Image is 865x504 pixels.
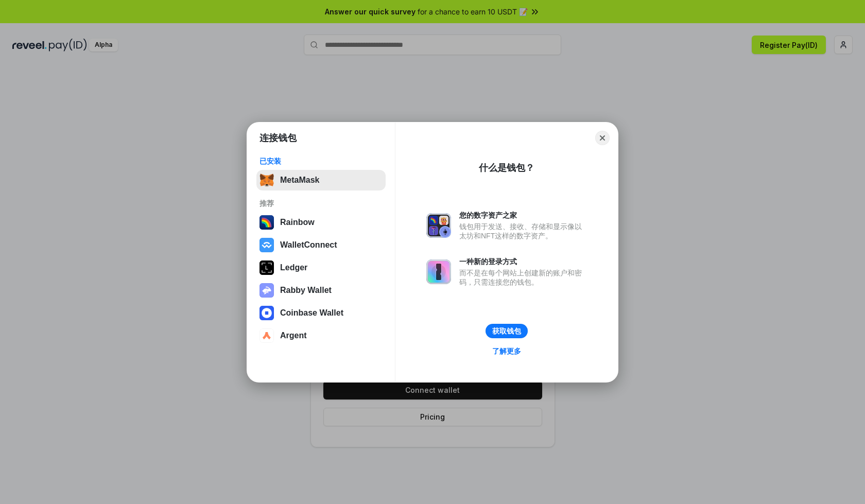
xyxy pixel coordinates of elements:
[426,213,451,238] img: svg+xml,%3Csvg%20xmlns%3D%22http%3A%2F%2Fwww.w3.org%2F2000%2Fsvg%22%20fill%3D%22none%22%20viewBox...
[256,170,386,190] button: MetaMask
[256,212,386,233] button: Rainbow
[280,218,315,227] div: Rainbow
[486,344,527,358] a: 了解更多
[459,211,587,220] div: 您的数字资产之家
[259,260,274,275] img: svg+xml,%3Csvg%20xmlns%3D%22http%3A%2F%2Fwww.w3.org%2F2000%2Fsvg%22%20width%3D%2228%22%20height%3...
[280,263,307,272] div: Ledger
[259,173,274,187] img: svg+xml,%3Csvg%20fill%3D%22none%22%20height%3D%2233%22%20viewBox%3D%220%200%2035%2033%22%20width%...
[259,238,274,252] img: svg+xml,%3Csvg%20width%3D%2228%22%20height%3D%2228%22%20viewBox%3D%220%200%2028%2028%22%20fill%3D...
[259,306,274,320] img: svg+xml,%3Csvg%20width%3D%2228%22%20height%3D%2228%22%20viewBox%3D%220%200%2028%2028%22%20fill%3D...
[256,235,386,255] button: WalletConnect
[259,157,383,166] div: 已安装
[256,280,386,301] button: Rabby Wallet
[459,268,587,287] div: 而不是在每个网站上创建新的账户和密码，只需连接您的钱包。
[280,240,337,250] div: WalletConnect
[426,259,451,284] img: svg+xml,%3Csvg%20xmlns%3D%22http%3A%2F%2Fwww.w3.org%2F2000%2Fsvg%22%20fill%3D%22none%22%20viewBox...
[492,326,521,336] div: 获取钱包
[259,215,274,230] img: svg+xml,%3Csvg%20width%3D%22120%22%20height%3D%22120%22%20viewBox%3D%220%200%20120%20120%22%20fil...
[459,222,587,240] div: 钱包用于发送、接收、存储和显示像以太坊和NFT这样的数字资产。
[280,308,343,318] div: Coinbase Wallet
[459,257,587,266] div: 一种新的登录方式
[259,199,383,208] div: 推荐
[280,286,332,295] div: Rabby Wallet
[486,324,528,338] button: 获取钱包
[280,176,319,185] div: MetaMask
[256,257,386,278] button: Ledger
[259,328,274,343] img: svg+xml,%3Csvg%20width%3D%2228%22%20height%3D%2228%22%20viewBox%3D%220%200%2028%2028%22%20fill%3D...
[280,331,307,340] div: Argent
[259,132,297,144] h1: 连接钱包
[595,131,610,145] button: Close
[259,283,274,298] img: svg+xml,%3Csvg%20xmlns%3D%22http%3A%2F%2Fwww.w3.org%2F2000%2Fsvg%22%20fill%3D%22none%22%20viewBox...
[256,325,386,346] button: Argent
[492,346,521,356] div: 了解更多
[256,303,386,323] button: Coinbase Wallet
[479,162,534,174] div: 什么是钱包？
